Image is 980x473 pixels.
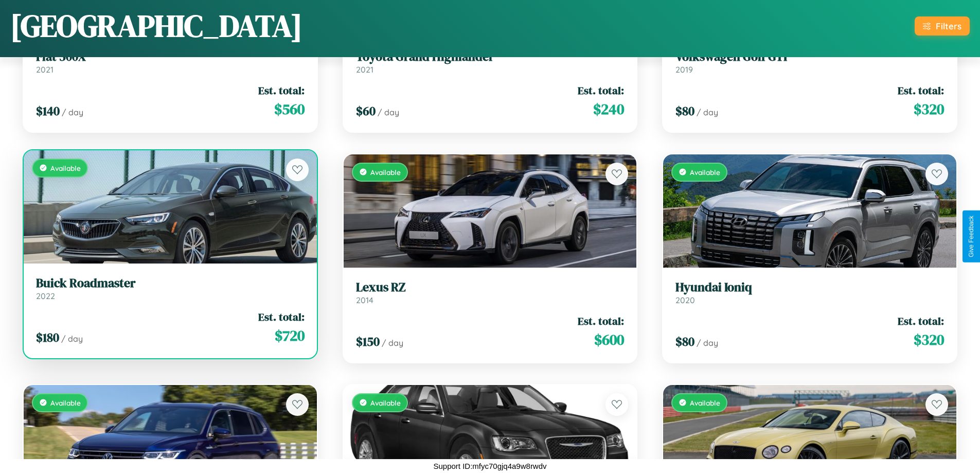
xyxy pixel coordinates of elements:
[697,107,718,117] span: / day
[433,459,546,473] p: Support ID: mfyc70gjq4a9w8rwdv
[675,333,694,350] span: $ 80
[258,83,305,98] span: Est. total:
[898,313,944,328] span: Est. total:
[968,216,975,257] div: Give Feedback
[50,398,81,407] span: Available
[274,99,305,119] span: $ 560
[594,329,624,350] span: $ 600
[382,338,403,348] span: / day
[914,99,944,119] span: $ 320
[36,102,60,119] span: $ 140
[578,83,624,98] span: Est. total:
[675,102,694,119] span: $ 80
[356,49,625,64] h3: Toyota Grand Highlander
[378,107,399,117] span: / day
[578,313,624,328] span: Est. total:
[356,333,380,350] span: $ 150
[936,21,961,31] div: Filters
[50,164,81,172] span: Available
[356,64,373,75] span: 2021
[356,49,625,75] a: Toyota Grand Highlander2021
[675,49,944,64] h3: Volkswagen Golf GTI
[36,291,55,301] span: 2022
[36,49,305,75] a: Fiat 500X2021
[356,295,373,305] span: 2014
[36,49,305,64] h3: Fiat 500X
[690,168,720,177] span: Available
[675,280,944,295] h3: Hyundai Ioniq
[690,398,720,407] span: Available
[593,99,624,119] span: $ 240
[36,276,305,291] h3: Buick Roadmaster
[356,102,376,119] span: $ 60
[370,398,401,407] span: Available
[675,295,695,305] span: 2020
[356,280,625,295] h3: Lexus RZ
[10,5,302,47] h1: [GEOGRAPHIC_DATA]
[675,280,944,305] a: Hyundai Ioniq2020
[675,64,693,75] span: 2019
[898,83,944,98] span: Est. total:
[356,280,625,305] a: Lexus RZ2014
[915,16,970,36] button: Filters
[675,49,944,75] a: Volkswagen Golf GTI2019
[697,338,718,348] span: / day
[370,168,401,177] span: Available
[62,107,83,117] span: / day
[914,329,944,350] span: $ 320
[36,276,305,301] a: Buick Roadmaster2022
[275,325,305,346] span: $ 720
[36,64,54,75] span: 2021
[258,309,305,324] span: Est. total:
[36,329,59,346] span: $ 180
[61,334,83,344] span: / day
